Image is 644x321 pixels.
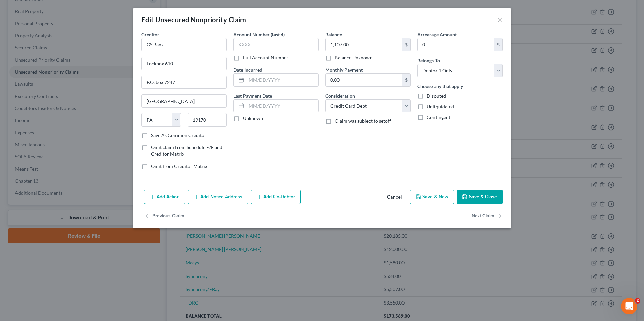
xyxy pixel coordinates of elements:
span: Belongs To [417,58,440,63]
button: Cancel [382,190,407,204]
input: Enter zip... [188,113,227,127]
span: Claim was subject to setoff [335,118,391,124]
span: Creditor [141,32,159,37]
span: Disputed [427,93,446,99]
input: Search creditor by name... [141,38,227,51]
button: Add Notice Address [188,190,248,204]
div: Edit Unsecured Nonpriority Claim [141,15,246,24]
span: Contingent [427,114,450,120]
label: Date Incurred [233,66,262,73]
span: Unliquidated [427,104,454,109]
label: Save As Common Creditor [151,132,206,139]
label: Monthly Payment [325,66,363,73]
div: $ [402,38,410,51]
label: Account Number (last 4) [233,31,285,38]
input: 0.00 [418,38,494,51]
button: Save & Close [457,190,503,204]
input: Apt, Suite, etc... [142,76,226,89]
label: Unknown [243,115,263,122]
span: 2 [635,298,640,304]
label: Consideration [325,92,355,99]
input: Enter address... [142,57,226,70]
input: XXXX [233,38,319,51]
button: Add Co-Debtor [251,190,301,204]
label: Balance [325,31,342,38]
label: Balance Unknown [335,54,373,61]
button: Next Claim [472,209,503,223]
span: Omit from Creditor Matrix [151,163,207,169]
button: Add Action [144,190,185,204]
iframe: Intercom live chat [621,298,637,314]
input: Enter city... [142,95,226,107]
div: $ [494,38,502,51]
input: MM/DD/YYYY [246,100,318,112]
label: Full Account Number [243,54,288,61]
label: Arrearage Amount [417,31,457,38]
span: Omit claim from Schedule E/F and Creditor Matrix [151,144,222,157]
button: × [498,15,503,24]
input: 0.00 [326,38,402,51]
input: 0.00 [326,74,402,86]
label: Choose any that apply [417,83,463,90]
button: Save & New [410,190,454,204]
input: MM/DD/YYYY [246,74,318,86]
button: Previous Claim [144,209,184,223]
label: Last Payment Date [233,92,272,99]
div: $ [402,74,410,86]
